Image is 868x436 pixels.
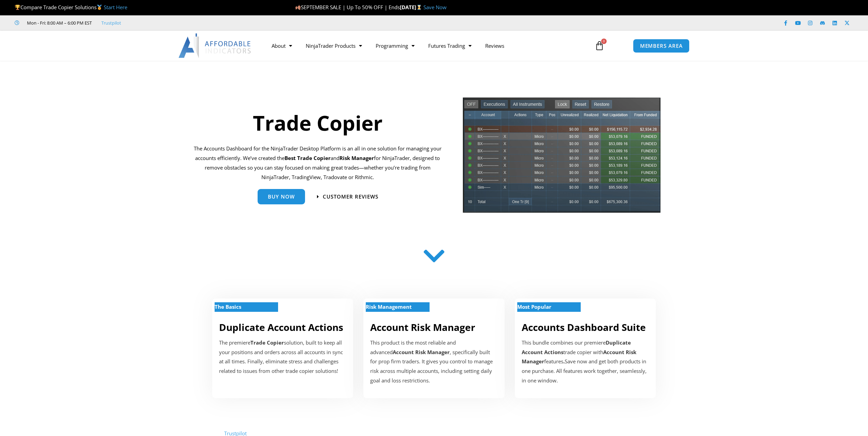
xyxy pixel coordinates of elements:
b: Best Trade Copier [285,155,331,161]
strong: Risk Manager [339,155,374,161]
div: This bundle combines our premiere trade copier with features Save now and get both products in on... [522,338,649,386]
img: tradecopier | Affordable Indicators – NinjaTrader [462,97,661,218]
span: Customer Reviews [323,194,378,199]
strong: [DATE] [400,4,423,11]
span: Mon - Fri: 8:00 AM – 6:00 PM EST [25,19,92,27]
strong: Risk Management [366,303,412,310]
img: 🏆 [15,5,20,10]
img: ⌛ [417,5,422,10]
a: 0 [584,36,614,56]
p: This product is the most reliable and advanced , specifically built for prop firm traders. It giv... [370,338,497,386]
h1: Trade Copier [193,108,442,137]
a: Reviews [478,38,511,54]
strong: The Basics [215,303,241,310]
a: Futures Trading [421,38,478,54]
a: Customer Reviews [317,194,378,199]
a: Account Risk Manager [370,321,475,334]
a: Programming [369,38,421,54]
span: 0 [601,39,607,44]
a: About [265,38,299,54]
a: Duplicate Account Actions [219,321,343,334]
a: Save Now [423,4,447,11]
strong: Trade Copier [250,339,284,346]
strong: Account Risk Manager [393,349,450,355]
strong: Most Popular [517,303,551,310]
b: Duplicate Account Actions [522,339,631,355]
a: MEMBERS AREA [633,39,690,53]
span: Compare Trade Copier Solutions [15,4,127,11]
span: SEPTEMBER SALE | Up To 50% OFF | Ends [295,4,400,11]
span: Buy Now [268,194,295,199]
nav: Menu [265,38,587,54]
img: 🥇 [97,5,102,10]
img: 🍂 [295,5,301,10]
a: Buy Now [258,189,305,204]
span: MEMBERS AREA [640,43,683,48]
a: Accounts Dashboard Suite [522,321,646,334]
b: Account Risk Manager [522,349,636,365]
p: The Accounts Dashboard for the NinjaTrader Desktop Platform is an all in one solution for managin... [193,144,442,182]
b: . [563,358,565,365]
img: LogoAI | Affordable Indicators – NinjaTrader [178,33,252,58]
a: NinjaTrader Products [299,38,369,54]
p: The premiere solution, built to keep all your positions and orders across all accounts in sync at... [219,338,346,376]
a: Trustpilot [101,19,121,27]
a: Start Here [104,4,127,11]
